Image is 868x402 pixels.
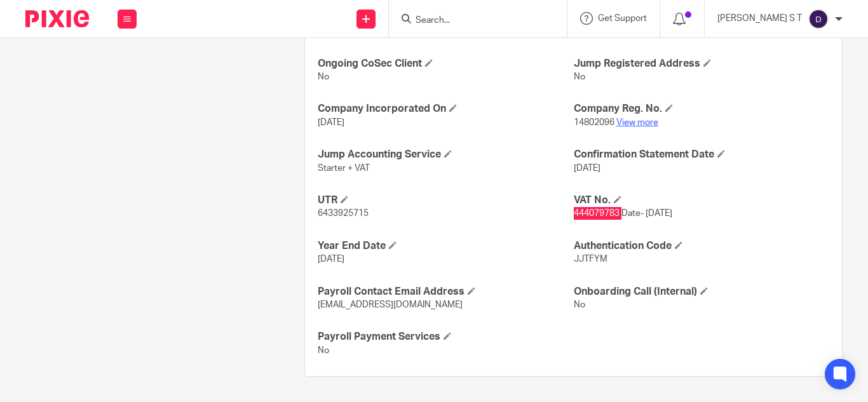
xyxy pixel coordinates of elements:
span: [DATE] [574,164,600,173]
h4: Payroll Contact Email Address [318,285,573,298]
p: [PERSON_NAME] S T [717,12,802,25]
span: 6433925715 [318,209,369,218]
h4: Year End Date [318,239,573,253]
span: No [574,72,585,81]
a: View more [616,118,658,127]
span: 444079783 Date- [DATE] [574,209,672,218]
h4: Confirmation Statement Date [574,148,829,161]
h4: Company Reg. No. [574,102,829,116]
h4: UTR [318,194,573,207]
h4: Onboarding Call (Internal) [574,285,829,298]
h4: Authentication Code [574,239,829,253]
h4: Payroll Payment Services [318,330,573,344]
input: Search [414,15,529,27]
span: [DATE] [318,118,344,127]
span: [DATE] [318,255,344,264]
h4: VAT No. [574,194,829,207]
span: [EMAIL_ADDRESS][DOMAIN_NAME] [318,300,463,309]
h4: Jump Registered Address [574,57,829,70]
span: 14802096 [574,118,614,127]
span: No [318,72,329,81]
h4: Company Incorporated On [318,102,573,116]
span: JJTFYM [574,255,607,264]
span: Get Support [598,14,647,23]
img: Pixie [25,10,89,27]
span: No [318,346,329,355]
span: Starter + VAT [318,164,370,173]
h4: Jump Accounting Service [318,148,573,161]
h4: Ongoing CoSec Client [318,57,573,70]
img: svg%3E [808,9,829,29]
span: No [574,300,585,309]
